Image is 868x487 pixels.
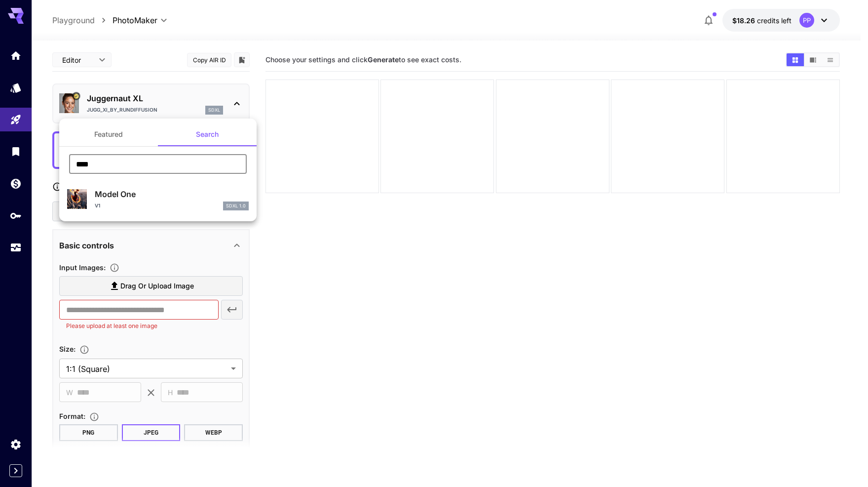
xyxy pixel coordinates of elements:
[59,122,158,146] button: Featured
[158,122,257,146] button: Search
[95,188,249,200] p: Model One
[95,202,100,209] p: v1
[67,184,249,214] div: Model Onev1SDXL 1.0
[226,203,246,209] p: SDXL 1.0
